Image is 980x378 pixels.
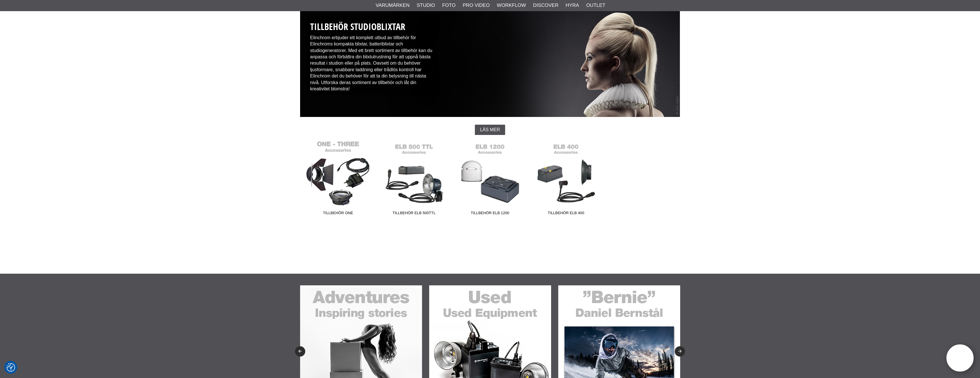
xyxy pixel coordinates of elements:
[376,141,452,218] a: Tillbehör ELB 500TTL
[675,346,685,357] button: Next
[566,2,579,9] a: Hyra
[7,363,15,372] img: Revisit consent button
[7,362,15,373] button: Samtyckesinställningar
[497,2,526,9] a: Workflow
[417,2,435,9] a: Studio
[528,210,604,218] span: Tillbehör ELB 400
[376,210,452,218] span: Tillbehör ELB 500TTL
[528,141,604,218] a: Tillbehör ELB 400
[300,141,376,218] a: Tillbehör ONE
[295,346,305,357] button: Previous
[376,2,410,9] a: Varumärken
[586,2,605,9] a: Outlet
[452,141,528,218] a: Tillbehör ELB 1200
[452,210,528,218] span: Tillbehör ELB 1200
[306,16,439,95] div: Elinchrom erbjuder ett komplett utbud av tillbehör för Elinchroms kompakta blixtar, batteriblixta...
[310,20,435,33] h1: Tillbehör Studioblixtar
[300,10,680,117] img: Studioblixtar / Fotograf John Hagby
[442,2,455,9] a: Foto
[480,127,500,132] span: Läs mer
[463,2,489,9] a: Pro Video
[300,210,376,218] span: Tillbehör ONE
[533,2,559,9] a: Discover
